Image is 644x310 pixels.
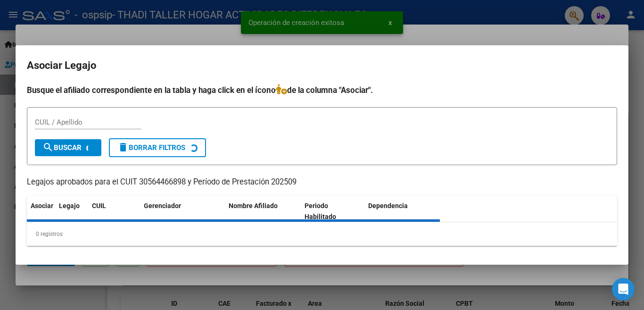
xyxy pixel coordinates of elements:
span: Asociar [31,202,53,209]
mat-icon: delete [117,142,129,153]
span: CUIL [92,202,106,209]
span: Dependencia [368,202,408,209]
div: Open Intercom Messenger [612,278,635,301]
datatable-header-cell: Dependencia [364,196,440,227]
span: Periodo Habilitado [305,202,336,220]
span: Buscar [42,143,82,152]
datatable-header-cell: Asociar [27,196,55,227]
mat-icon: search [42,142,54,153]
datatable-header-cell: Nombre Afiliado [225,196,301,227]
span: Nombre Afiliado [229,202,278,209]
div: 0 registros [27,222,617,246]
span: Gerenciador [144,202,181,209]
p: Legajos aprobados para el CUIT 30564466898 y Período de Prestación 202509 [27,176,617,188]
h2: Asociar Legajo [27,57,617,75]
datatable-header-cell: Legajo [55,196,88,227]
span: Borrar Filtros [117,143,185,152]
button: Borrar Filtros [109,138,206,157]
h4: Busque el afiliado correspondiente en la tabla y haga click en el ícono de la columna "Asociar". [27,84,617,96]
span: Legajo [59,202,80,209]
datatable-header-cell: CUIL [88,196,140,227]
button: Buscar [35,139,101,156]
datatable-header-cell: Periodo Habilitado [301,196,364,227]
datatable-header-cell: Gerenciador [140,196,225,227]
